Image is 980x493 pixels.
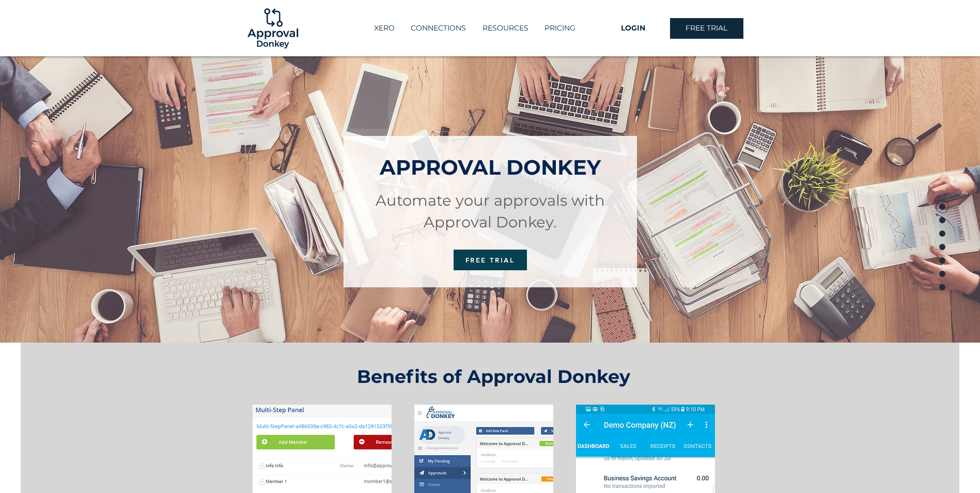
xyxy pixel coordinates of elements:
img: Logo-01.png [245,1,301,56]
p: CONNECTIONS [406,20,471,37]
p: PRICING [539,20,581,37]
span: Automate your approvals with Approval Donkey. [376,191,605,231]
span: FREE TRIAL [686,23,727,34]
a: LOGIN [597,18,670,39]
a: CONNECTIONS [402,20,474,37]
nav: Site [353,20,597,37]
a: PRICING [536,20,584,37]
a: FREE TRIAL [670,18,743,39]
a: FREE TRIAL [454,250,527,270]
p: RESOURCES [477,20,534,37]
nav: Page [935,200,950,293]
p: XERO [369,20,400,37]
span: APPROVAL DONKEY [380,155,601,180]
span: FREE TRIAL [465,256,515,264]
div: RESOURCES [474,20,536,37]
span: Benefits of Approval Donkey [357,365,630,388]
span: LOGIN [621,23,645,34]
a: XERO [366,20,402,37]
